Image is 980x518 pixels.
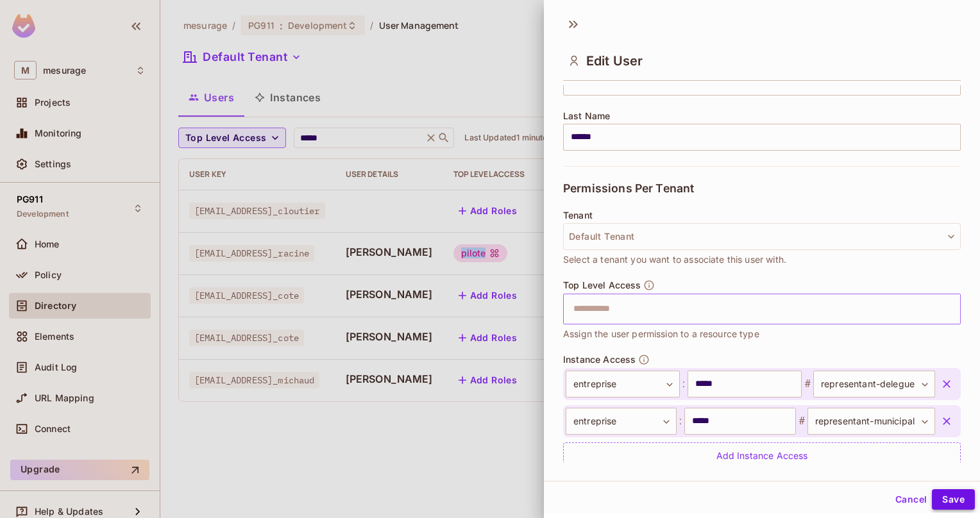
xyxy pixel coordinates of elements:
span: : [680,376,688,392]
span: Tenant [563,210,593,221]
span: Edit User [586,53,643,69]
div: entreprise [566,371,680,397]
span: Top Level Access [563,280,641,290]
span: # [796,414,807,429]
button: Save [932,489,975,510]
span: : [677,414,684,429]
button: Open [954,307,956,310]
button: Cancel [890,489,932,510]
span: Last Name [563,111,610,121]
span: Select a tenant you want to associate this user with. [563,253,786,267]
div: Add Instance Access [563,442,961,470]
span: Instance Access [563,355,636,365]
div: entreprise [566,408,677,435]
span: Assign the user permission to a resource type [563,327,759,341]
span: Permissions Per Tenant [563,182,694,195]
span: # [802,376,813,392]
div: representant-municipal [807,408,935,435]
div: representant-delegue [813,371,935,397]
button: Default Tenant [563,223,961,250]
